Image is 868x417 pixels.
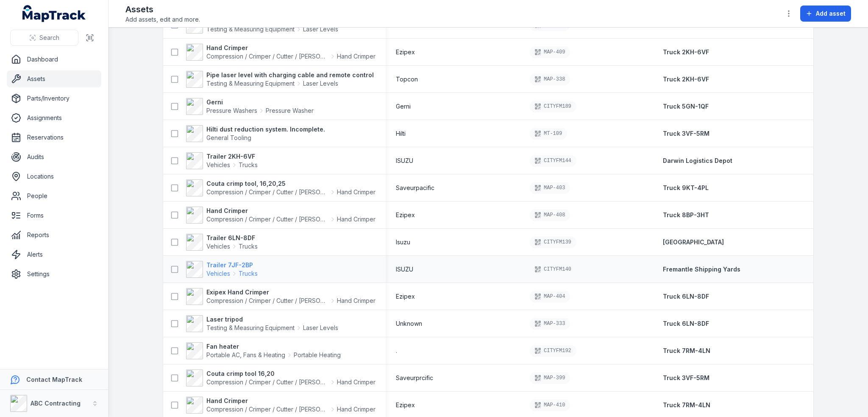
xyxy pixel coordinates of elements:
span: Saveurpacific [396,184,434,192]
span: Trucks [239,161,258,169]
span: Topcon [396,75,418,84]
span: Truck 3VF-5RM [663,21,709,28]
span: Compression / Crimper / Cutter / [PERSON_NAME] [206,52,328,61]
a: Pipe laser level with charging cable and remote controlTesting & Measuring EquipmentLaser Levels [186,71,374,88]
span: Hand Crimper [337,52,376,61]
a: Truck 3VF-5RM [663,129,709,138]
a: Truck 8BP-3HT [663,211,709,219]
div: MAP-403 [529,182,570,194]
a: Alerts [7,246,101,263]
a: [GEOGRAPHIC_DATA] [663,238,724,246]
a: Truck 6LN-8DF [663,292,709,301]
span: Trucks [239,242,258,251]
a: GerniPressure WashersPressure Washer [186,98,314,115]
span: Isuzu [396,238,410,246]
div: MAP-408 [529,209,570,221]
span: Truck 8BP-3HT [663,211,709,218]
span: Trucks [239,269,258,278]
a: Exipex Hand CrimperCompression / Crimper / Cutter / [PERSON_NAME]Hand Crimper [186,288,376,305]
span: Truck 9KT-4PL [663,184,709,191]
div: CITYFM140 [529,263,576,275]
strong: Fan heater [206,342,341,351]
a: Reservations [7,129,101,146]
a: Parts/Inventory [7,90,101,107]
a: Truck 6LN-8DF [663,319,709,328]
a: Truck 7RM-4LN [663,401,710,409]
strong: Trailer 6LN-8DF [206,234,258,242]
h2: Assets [125,3,200,15]
a: Couta crimp tool 16,20Compression / Crimper / Cutter / [PERSON_NAME]Hand Crimper [186,369,376,386]
strong: Trailer 7JF-2BP [206,261,258,269]
span: Gerni [396,102,411,111]
span: Laser Levels [303,324,338,332]
span: Ezipex [396,401,415,409]
span: Compression / Crimper / Cutter / [PERSON_NAME] [206,215,328,224]
span: Truck 7RM-4LN [663,347,710,354]
a: Assets [7,70,101,87]
span: . [396,347,397,355]
span: Darwin Logistics Depot [663,157,732,164]
a: Truck 3VF-5RM [663,374,709,382]
span: Compression / Crimper / Cutter / [PERSON_NAME] [206,405,328,414]
a: Truck 2KH-6VF [663,75,709,84]
a: Reports [7,227,101,243]
a: Trailer 6LN-8DFVehiclesTrucks [186,234,258,251]
a: Truck 9KT-4PL [663,184,709,192]
span: Vehicles [206,161,230,169]
span: Truck 7RM-4LN [663,401,710,409]
a: Assignments [7,109,101,126]
a: Dashboard [7,51,101,68]
div: CITYFM189 [529,101,576,112]
a: Laser tripodTesting & Measuring EquipmentLaser Levels [186,315,338,332]
strong: Gerni [206,98,314,106]
div: MAP-410 [529,399,570,411]
a: People [7,188,101,204]
a: Forms [7,207,101,224]
a: Truck 7RM-4LN [663,347,710,355]
span: Hand Crimper [337,215,376,224]
button: Add asset [800,6,851,22]
span: Compression / Crimper / Cutter / [PERSON_NAME] [206,378,328,386]
div: MAP-404 [529,291,570,302]
a: Fan heaterPortable AC, Fans & HeatingPortable Heating [186,342,341,359]
span: Add asset [816,9,846,18]
strong: Couta crimp tool, 16,20,25 [206,179,376,188]
strong: Hand Crimper [206,207,376,215]
span: Pressure Washers [206,106,257,115]
span: Truck 2KH-6VF [663,48,709,56]
span: Vehicles [206,242,230,251]
a: Hand CrimperCompression / Crimper / Cutter / [PERSON_NAME]Hand Crimper [186,397,376,414]
span: Compression / Crimper / Cutter / [PERSON_NAME] [206,188,328,196]
span: Truck 6LN-8DF [663,293,709,300]
a: Trailer 2KH-6VFVehiclesTrucks [186,152,258,169]
button: Search [10,30,78,46]
span: Truck 5GN-1QF [663,103,709,110]
span: Laser Levels [303,79,338,88]
span: Vehicles [206,269,230,278]
span: Ezipex [396,292,415,301]
strong: Trailer 2KH-6VF [206,152,258,161]
div: CITYFM139 [529,236,576,248]
span: Compression / Crimper / Cutter / [PERSON_NAME] [206,297,328,305]
span: Ezipex [396,211,415,219]
span: Hand Crimper [337,405,376,414]
a: Hilti dust reduction system. Incomplete.General Tooling [186,125,325,142]
a: Truck 2KH-6VF [663,48,709,56]
div: MT-109 [529,128,567,140]
span: Pressure Washer [266,106,314,115]
span: Testing & Measuring Equipment [206,25,295,34]
span: Laser Levels [303,25,338,34]
strong: Hand Crimper [206,44,376,52]
span: ISUZU [396,265,413,274]
span: [GEOGRAPHIC_DATA] [663,238,724,246]
strong: Hand Crimper [206,397,376,405]
div: MAP-399 [529,372,570,384]
a: Hand CrimperCompression / Crimper / Cutter / [PERSON_NAME]Hand Crimper [186,44,376,61]
span: Testing & Measuring Equipment [206,79,295,88]
span: Truck 3VF-5RM [663,374,709,381]
strong: Exipex Hand Crimper [206,288,376,297]
strong: Laser tripod [206,315,338,324]
a: Darwin Logistics Depot [663,157,732,165]
span: Portable Heating [294,351,341,359]
span: Hand Crimper [337,378,376,386]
